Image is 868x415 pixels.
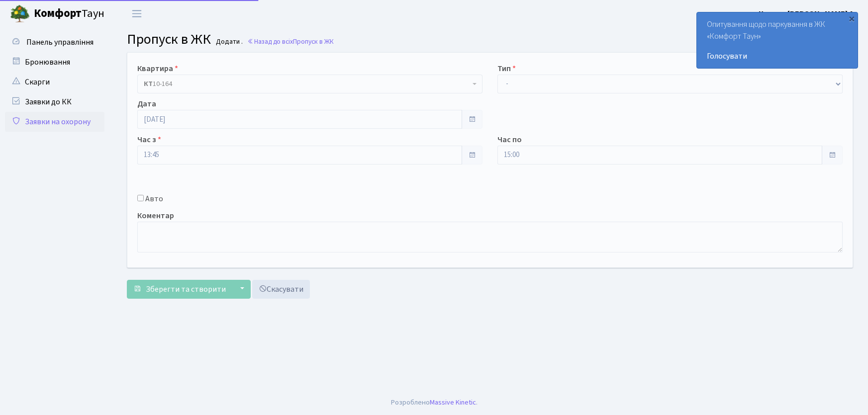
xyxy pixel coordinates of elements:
[5,112,104,132] a: Заявки на охорону
[34,5,104,22] span: Таун
[145,193,163,205] label: Авто
[497,63,516,75] label: Тип
[124,5,149,22] button: Переключити навігацію
[391,397,478,408] div: Розроблено .
[137,134,161,146] label: Час з
[144,79,153,89] b: КТ
[759,8,856,19] b: Цитрус [PERSON_NAME] А.
[5,52,104,72] a: Бронювання
[252,280,310,299] a: Скасувати
[34,5,82,21] b: Комфорт
[10,4,30,24] img: logo.png
[137,210,174,222] label: Коментар
[137,75,482,93] span: <b>КТ</b>&nbsp;&nbsp;&nbsp;&nbsp;10-164
[247,37,334,46] a: Назад до всіхПропуск в ЖК
[137,98,156,110] label: Дата
[847,13,857,23] div: ×
[127,29,211,49] span: Пропуск в ЖК
[146,284,226,295] span: Зберегти та створити
[5,32,104,52] a: Панель управління
[5,92,104,112] a: Заявки до КК
[127,280,232,299] button: Зберегти та створити
[26,37,94,48] span: Панель управління
[430,397,476,408] a: Massive Kinetic
[214,38,243,46] small: Додати .
[707,50,848,62] a: Голосувати
[759,8,856,20] a: Цитрус [PERSON_NAME] А.
[293,37,334,46] span: Пропуск в ЖК
[497,134,522,146] label: Час по
[144,79,470,89] span: <b>КТ</b>&nbsp;&nbsp;&nbsp;&nbsp;10-164
[137,63,178,75] label: Квартира
[5,72,104,92] a: Скарги
[697,12,858,68] div: Опитування щодо паркування в ЖК «Комфорт Таун»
